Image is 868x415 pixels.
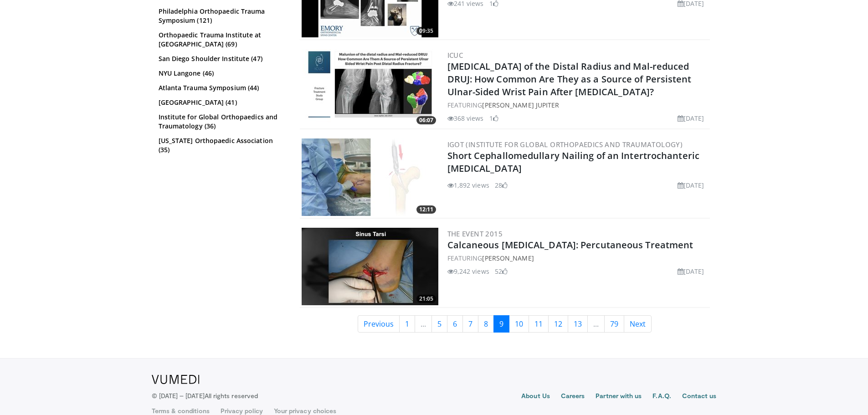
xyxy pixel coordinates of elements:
[482,101,559,109] a: [PERSON_NAME] Jupiter
[478,315,494,333] a: 8
[302,138,438,216] a: 12:11
[358,315,400,333] a: Previous
[624,315,652,333] a: Next
[495,180,508,190] li: 28
[159,98,284,107] a: [GEOGRAPHIC_DATA] (41)
[159,7,284,25] a: Philadelphia Orthopaedic Trauma Symposium (121)
[416,116,436,124] span: 06:07
[447,239,693,251] a: Calcaneous [MEDICAL_DATA]: Percutaneous Treatment
[462,315,478,333] a: 7
[682,391,717,402] a: Contact us
[416,27,436,35] span: 09:35
[678,113,704,123] li: [DATE]
[302,138,438,216] img: c12028c4-f75e-45be-a225-2f7743863b29.300x170_q85_crop-smart_upscale.jpg
[302,228,438,305] img: 59feded9-e822-46d3-87b3-769a3eebfe15.300x170_q85_crop-smart_upscale.jpg
[416,205,436,214] span: 12:11
[489,113,498,123] li: 1
[509,315,529,333] a: 10
[152,391,258,400] p: © [DATE] – [DATE]
[159,31,284,49] a: Orthopaedic Trauma Institute at [GEOGRAPHIC_DATA] (69)
[302,228,438,305] a: 21:05
[399,315,415,333] a: 1
[568,315,588,333] a: 13
[431,315,447,333] a: 5
[604,315,624,333] a: 79
[521,391,550,402] a: About Us
[302,49,438,127] img: b72fa1a2-0222-465c-b10e-9a714a8cf2da.jpg.300x170_q85_crop-smart_upscale.jpg
[482,254,534,262] a: [PERSON_NAME]
[493,315,509,333] a: 9
[159,136,284,154] a: [US_STATE] Orthopaedic Association (35)
[495,266,508,276] li: 52
[529,315,549,333] a: 11
[548,315,568,333] a: 12
[447,253,708,263] div: FEATURING
[678,266,704,276] li: [DATE]
[447,266,489,276] li: 9,242 views
[447,51,463,60] a: ICUC
[447,315,463,333] a: 6
[447,180,489,190] li: 1,892 views
[159,69,284,78] a: NYU Langone (46)
[447,113,484,123] li: 368 views
[159,113,284,131] a: Institute for Global Orthopaedics and Traumatology (36)
[416,295,436,303] span: 21:05
[678,180,704,190] li: [DATE]
[300,315,710,333] nav: Search results pages
[205,392,258,400] span: All rights reserved
[159,83,284,92] a: Atlanta Trauma Symposium (44)
[596,391,642,402] a: Partner with us
[447,60,692,98] a: [MEDICAL_DATA] of the Distal Radius and Mal-reduced DRUJ: How Common Are They as a Source of Pers...
[447,149,700,174] a: Short Cephallomedullary Nailing of an Intertrochanteric [MEDICAL_DATA]
[447,100,708,110] div: FEATURING
[447,140,683,149] a: IGOT (Institute for Global Orthopaedics and Traumatology)
[302,49,438,127] a: 06:07
[447,229,503,238] a: The Event 2015
[652,391,671,402] a: F.A.Q.
[561,391,585,402] a: Careers
[152,375,200,384] img: VuMedi Logo
[159,54,284,63] a: San Diego Shoulder Institute (47)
